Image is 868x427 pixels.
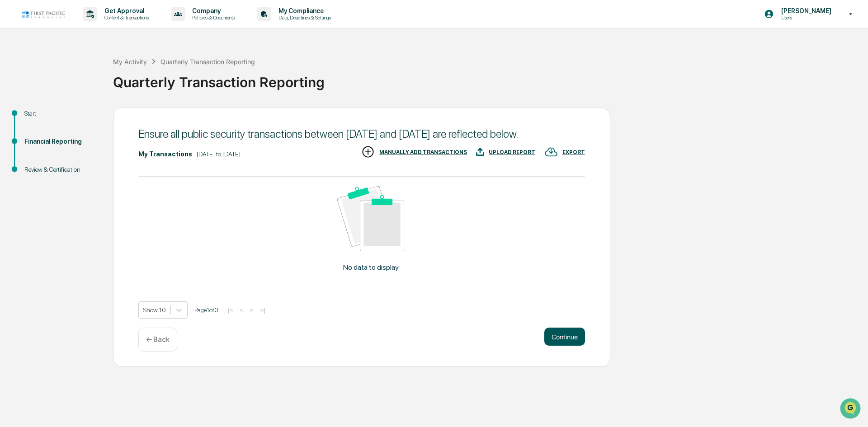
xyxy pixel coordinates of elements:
[197,150,241,158] div: [DATE] to [DATE]
[9,69,25,85] img: 1746055101610-c473b297-6a78-478c-a979-82029cc54cd1
[194,306,218,314] span: Page 1 of 0
[562,149,585,155] div: EXPORT
[90,153,109,160] span: Pylon
[489,149,535,155] div: UPLOAD REPORT
[22,10,65,19] img: logo
[138,150,192,158] div: My Transactions
[97,7,153,14] p: Get Approval
[544,145,558,159] img: EXPORT
[361,145,375,159] img: MANUALLY ADD TRANSACTIONS
[64,153,109,160] a: Powered byPylon
[544,328,585,346] button: Continue
[185,7,239,14] p: Company
[258,306,268,314] button: >|
[247,306,256,314] button: >
[343,263,399,272] p: No data to display
[185,14,239,21] p: Policies & Documents
[5,110,62,127] a: 🖐️Preclearance
[113,58,147,66] div: My Activity
[9,19,165,33] p: How can we help?
[5,127,61,144] a: 🔎Data Lookup
[154,72,165,83] button: Start new chat
[774,7,836,14] p: [PERSON_NAME]
[271,7,335,14] p: My Compliance
[337,186,404,252] img: No data
[113,67,863,90] div: Quarterly Transaction Reporting
[379,149,467,155] div: MANUALLY ADD TRANSACTIONS
[66,115,73,122] div: 🗄️
[62,110,116,127] a: 🗄️Attestations
[225,306,236,314] button: |<
[18,114,58,123] span: Preclearance
[31,78,114,85] div: We're available if you need us!
[146,335,170,344] p: ← Back
[138,127,585,141] div: Ensure all public security transactions between [DATE] and [DATE] are reflected below.
[839,397,863,422] iframe: Open customer support
[774,14,836,21] p: Users
[31,69,148,78] div: Start new chat
[237,306,246,314] button: <
[9,132,16,139] div: 🔎
[9,115,16,122] div: 🖐️
[271,14,335,21] p: Data, Deadlines & Settings
[24,165,99,174] div: Review & Certification
[18,131,57,140] span: Data Lookup
[24,137,99,146] div: Financial Reporting
[97,14,153,21] p: Content & Transactions
[75,114,112,123] span: Attestations
[476,145,484,159] img: UPLOAD REPORT
[24,109,99,118] div: Start
[160,58,255,66] div: Quarterly Transaction Reporting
